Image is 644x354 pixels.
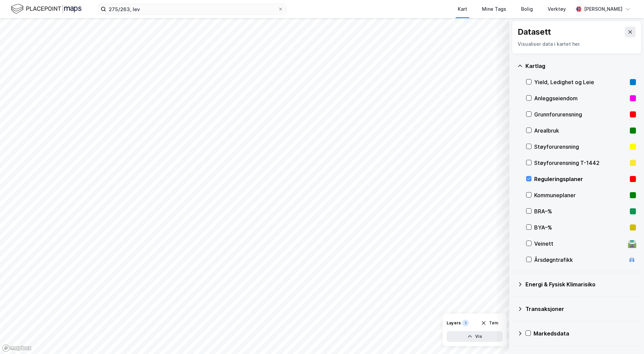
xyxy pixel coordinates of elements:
[534,78,627,86] div: Yield, Ledighet og Leie
[534,110,627,118] div: Grunnforurensning
[534,159,627,167] div: Støyforurensning T-1442
[534,191,627,199] div: Kommuneplaner
[477,318,503,328] button: Tøm
[462,320,469,326] div: 1
[534,256,625,264] div: Årsdøgntrafikk
[525,62,636,70] div: Kartlag
[534,223,627,232] div: BYA–%
[2,344,32,352] a: Mapbox homepage
[534,143,627,151] div: Støyforurensning
[610,322,644,354] iframe: Chat Widget
[525,305,636,313] div: Transaksjoner
[518,27,551,37] div: Datasett
[534,175,627,183] div: Reguleringsplaner
[518,40,636,48] div: Visualiser data i kartet her.
[534,127,627,135] div: Arealbruk
[548,5,566,13] div: Verktøy
[447,331,503,342] button: Vis
[534,94,627,102] div: Anleggseiendom
[534,240,625,248] div: Veinett
[447,320,461,326] div: Layers
[534,329,636,338] div: Markedsdata
[11,3,82,15] img: logo.f888ab2527a4732fd821a326f86c7f29.svg
[584,5,622,13] div: [PERSON_NAME]
[458,5,467,13] div: Kart
[525,280,636,288] div: Energi & Fysisk Klimarisiko
[627,239,637,248] div: 🛣️
[521,5,533,13] div: Bolig
[482,5,506,13] div: Mine Tags
[106,4,278,14] input: Søk på adresse, matrikkel, gårdeiere, leietakere eller personer
[610,322,644,354] div: Kontrollprogram for chat
[534,207,627,215] div: BRA–%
